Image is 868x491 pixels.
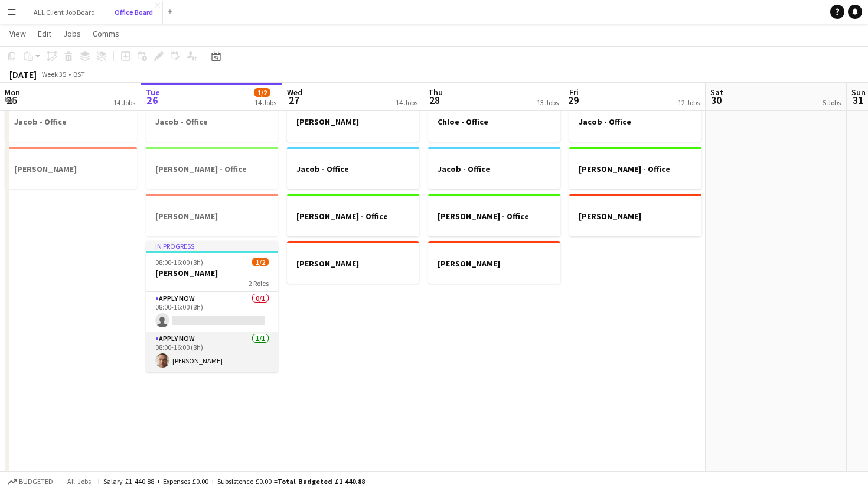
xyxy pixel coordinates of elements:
h3: [PERSON_NAME] [287,258,419,269]
span: Budgeted [19,477,53,486]
h3: [PERSON_NAME] [569,211,701,222]
app-job-card: Jacob - Office [5,99,137,142]
app-job-card: [PERSON_NAME] [146,194,278,236]
app-job-card: [PERSON_NAME] - Office [428,194,560,236]
div: In progress [146,241,278,251]
h3: [PERSON_NAME] [146,211,278,222]
span: 27 [285,93,302,107]
h3: Jacob - Office [428,164,560,174]
h3: [PERSON_NAME] - Office [569,164,701,174]
span: Tue [146,87,160,97]
a: Comms [88,26,124,41]
app-job-card: [PERSON_NAME] - Office [569,147,701,189]
span: 25 [3,93,20,107]
div: Salary £1 440.88 + Expenses £0.00 + Subsistence £0.00 = [103,477,365,486]
span: Comms [93,28,119,39]
app-job-card: [PERSON_NAME] [428,241,560,284]
div: 12 Jobs [678,98,700,107]
h3: [PERSON_NAME] - Office [287,211,419,222]
span: 28 [426,93,443,107]
app-job-card: Jacob - Office [428,147,560,189]
app-job-card: [PERSON_NAME] [287,241,419,284]
app-card-role: APPLY NOW1/108:00-16:00 (8h)[PERSON_NAME] [146,332,278,372]
app-job-card: Jacob - Office [287,147,419,189]
h3: Jacob - Office [569,116,701,127]
span: 2 Roles [249,279,269,288]
h3: [PERSON_NAME] - Office [428,211,560,222]
h3: [PERSON_NAME] [428,258,560,269]
div: 14 Jobs [396,98,417,107]
div: 14 Jobs [113,98,135,107]
div: BST [73,70,85,79]
h3: [PERSON_NAME] [5,164,137,174]
div: 14 Jobs [254,98,276,107]
app-job-card: [PERSON_NAME] [287,99,419,142]
span: 1/2 [252,258,269,266]
span: Sat [710,87,723,97]
span: Fri [569,87,579,97]
app-job-card: Jacob - Office [569,99,701,142]
app-job-card: [PERSON_NAME] [569,194,701,236]
span: Thu [428,87,443,97]
h3: Chloe - Office [428,116,560,127]
div: [DATE] [9,69,37,80]
span: 08:00-16:00 (8h) [155,258,203,266]
app-job-card: [PERSON_NAME] [5,147,137,189]
span: Mon [5,87,20,97]
div: 5 Jobs [823,98,841,107]
button: Office Board [105,1,163,24]
h3: [PERSON_NAME] - Office [146,164,278,174]
app-job-card: [PERSON_NAME] - Office [287,194,419,236]
span: Edit [38,28,51,39]
span: Total Budgeted £1 440.88 [278,477,365,486]
span: View [9,28,26,39]
app-job-card: In progress08:00-16:00 (8h)1/2[PERSON_NAME]2 RolesAPPLY NOW0/108:00-16:00 (8h) APPLY NOW1/108:00-... [146,241,278,372]
span: 26 [144,93,160,107]
app-job-card: Jacob - Office [146,99,278,142]
span: 30 [709,93,723,107]
span: 31 [850,93,866,107]
span: 1/2 [254,88,270,97]
button: ALL Client Job Board [24,1,105,24]
a: Edit [33,26,56,41]
h3: Jacob - Office [287,164,419,174]
span: Jobs [63,28,81,39]
a: View [5,26,31,41]
div: 13 Jobs [537,98,559,107]
app-job-card: Chloe - Office [428,99,560,142]
app-card-role: APPLY NOW0/108:00-16:00 (8h) [146,292,278,332]
a: Jobs [58,26,86,41]
h3: [PERSON_NAME] [287,116,419,127]
app-job-card: [PERSON_NAME] - Office [146,147,278,189]
span: Sun [851,87,866,97]
span: 29 [567,93,579,107]
span: Week 35 [39,70,68,79]
button: Budgeted [6,475,55,488]
h3: [PERSON_NAME] [146,268,278,278]
span: Wed [287,87,302,97]
h3: Jacob - Office [5,116,137,127]
h3: Jacob - Office [146,116,278,127]
span: All jobs [65,477,93,486]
